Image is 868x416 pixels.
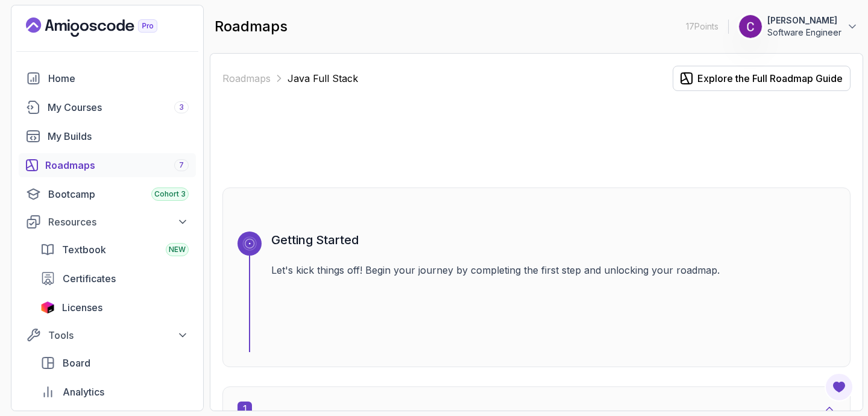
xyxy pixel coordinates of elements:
h3: Getting Started [271,232,835,248]
button: Resources [19,211,196,233]
button: Explore the Full Roadmap Guide [673,66,851,91]
button: user profile image[PERSON_NAME]Software Engineer [738,14,858,39]
a: courses [19,95,196,119]
img: user profile image [739,15,762,38]
p: Java Full Stack [288,71,358,86]
a: home [19,66,196,90]
div: Bootcamp [48,187,189,201]
span: Textbook [62,242,106,257]
a: Landing page [26,17,185,37]
p: Let's kick things off! Begin your journey by completing the first step and unlocking your roadmap. [271,263,835,277]
span: Board [63,356,90,370]
a: Roadmaps [222,71,271,86]
span: Licenses [62,300,102,315]
a: textbook [33,238,196,262]
div: Resources [48,215,189,229]
p: [PERSON_NAME] [767,14,841,27]
a: bootcamp [19,182,196,206]
div: Explore the Full Roadmap Guide [697,71,843,86]
p: Software Engineer [767,27,841,39]
button: Tools [19,324,196,346]
span: Analytics [63,385,104,399]
span: 1 [237,402,252,416]
img: jetbrains icon [40,301,55,314]
span: 7 [179,160,184,170]
a: certificates [33,266,196,291]
span: Certificates [63,271,116,286]
div: Roadmaps [45,158,189,172]
div: Tools [48,328,189,342]
span: Cohort 3 [154,189,186,199]
h2: roadmaps [215,17,288,36]
p: 17 Points [686,20,719,33]
a: board [33,351,196,375]
div: Home [48,71,189,86]
span: 3 [179,102,184,112]
span: NEW [169,245,186,254]
button: Open Feedback Button [825,373,854,402]
a: analytics [33,380,196,404]
a: roadmaps [19,153,196,177]
div: My Builds [48,129,189,143]
a: licenses [33,295,196,320]
a: builds [19,124,196,148]
div: My Courses [48,100,189,115]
